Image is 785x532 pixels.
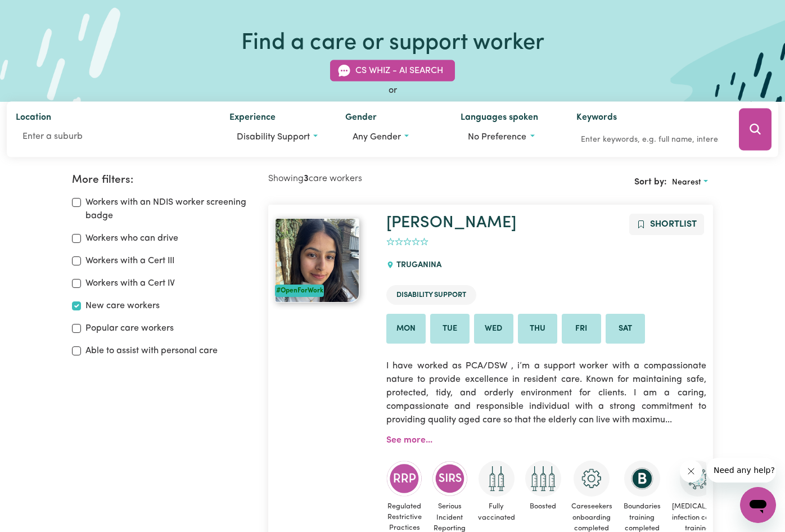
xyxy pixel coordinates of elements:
span: Sort by: [634,178,667,187]
div: add rating by typing an integer from 0 to 5 or pressing arrow keys [386,236,428,249]
h1: Find a care or support worker [241,30,544,57]
li: Available on Fri [562,314,601,344]
li: Available on Mon [386,314,426,344]
a: [PERSON_NAME] [386,215,516,231]
li: Available on Wed [474,314,513,344]
label: Workers who can drive [85,232,178,245]
h2: More filters: [72,174,255,187]
span: Any gender [353,133,401,142]
iframe: Button to launch messaging window [740,487,776,523]
li: Disability Support [386,285,476,305]
button: Add to shortlist [629,214,704,235]
button: Worker language preferences [461,127,558,148]
div: or [7,84,778,97]
iframe: Close message [680,460,702,483]
span: Shortlist [650,220,697,229]
label: Experience [229,111,276,127]
label: Workers with a Cert III [85,254,174,268]
label: Workers with an NDIS worker screening badge [85,196,255,223]
span: Fully vaccinated [477,497,516,527]
h2: Showing care workers [268,174,490,184]
label: Able to assist with personal care [85,344,218,358]
img: CS Academy: Regulated Restrictive Practices course completed [386,461,422,496]
label: New care workers [85,299,160,313]
label: Keywords [576,111,617,127]
li: Available on Sat [606,314,645,344]
span: Boosted [525,497,561,516]
b: 3 [304,174,309,183]
button: Worker experience options [229,127,327,148]
span: No preference [468,133,526,142]
a: Parneet#OpenForWork [275,218,373,303]
label: Popular care workers [85,322,174,335]
span: Nearest [672,178,701,187]
img: CS Academy: Boundaries in care and support work course completed [624,461,660,497]
li: Available on Tue [430,314,470,344]
img: View Parneet's profile [275,218,359,303]
label: Gender [345,111,377,127]
iframe: Message from company [707,458,776,483]
img: CS Academy: Careseekers Onboarding course completed [574,461,610,497]
button: Worker gender preference [345,127,443,148]
img: Care and support worker has received booster dose of COVID-19 vaccination [525,461,561,497]
li: Available on Thu [518,314,557,344]
button: CS Whiz - AI Search [330,60,455,82]
label: Workers with a Cert IV [85,277,175,290]
button: Sort search results [667,174,713,191]
input: Enter keywords, e.g. full name, interests [576,131,723,148]
div: #OpenForWork [275,285,324,297]
input: Enter a suburb [16,127,211,147]
label: Languages spoken [461,111,538,127]
div: TRUGANINA [386,250,448,281]
p: I have worked as PCA/DSW , i’m a support worker with a compassionate nature to provide excellence... [386,353,706,434]
img: CS Academy: Serious Incident Reporting Scheme course completed [432,461,468,497]
span: Disability support [237,133,310,142]
label: Location [16,111,51,127]
img: Care and support worker has received 2 doses of COVID-19 vaccine [479,461,515,497]
button: Search [739,109,772,151]
a: See more... [386,436,432,445]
